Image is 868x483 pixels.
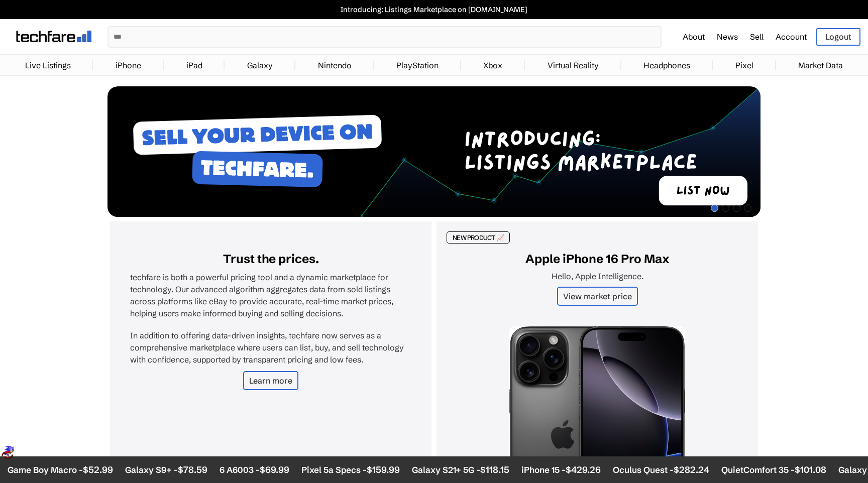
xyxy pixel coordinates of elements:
[520,464,600,475] li: iPhone 15 -
[107,86,761,219] div: 1 / 4
[313,55,357,75] a: Nintendo
[750,32,764,42] a: Sell
[5,5,863,14] a: Introducing: Listings Marketplace on [DOMAIN_NAME]
[478,55,507,75] a: Xbox
[366,464,399,475] span: $159.99
[457,271,738,281] p: Hello, Apple Intelligence.
[612,464,708,475] li: Oculus Quest -
[711,204,718,212] span: Go to slide 1
[542,55,604,75] a: Virtual Reality
[447,231,510,244] div: NEW PRODUCT 📈
[300,464,399,475] li: Pixel 5a Specs -
[130,329,411,366] p: In addition to offering data-driven insights, techfare now serves as a comprehensive marketplace ...
[411,464,508,475] li: Galaxy S21+ 5G -
[130,252,411,266] h2: Trust the prices.
[793,55,848,75] a: Market Data
[242,55,278,75] a: Galaxy
[181,55,207,75] a: iPad
[717,32,738,42] a: News
[20,55,76,75] a: Live Listings
[816,28,860,46] a: Logout
[111,55,146,75] a: iPhone
[776,32,807,42] a: Account
[107,86,761,217] img: Desktop Image 1
[733,204,740,212] span: Go to slide 3
[243,371,298,390] a: Learn more
[177,464,206,475] span: $78.59
[16,31,91,42] img: techfare logo
[7,464,112,475] li: Game Boy Macro -
[720,464,825,475] li: QuietComfort 35 -
[730,55,758,75] a: Pixel
[557,287,638,306] a: View market price
[259,464,288,475] span: $69.99
[673,464,708,475] span: $282.24
[391,55,444,75] a: PlayStation
[124,464,206,475] li: Galaxy S9+ -
[82,464,112,475] span: $52.99
[479,464,508,475] span: $118.15
[638,55,695,75] a: Headphones
[457,252,738,266] h2: Apple iPhone 16 Pro Max
[130,271,411,319] p: techfare is both a powerful pricing tool and a dynamic marketplace for technology. Our advanced a...
[565,464,600,475] span: $429.26
[744,204,751,212] span: Go to slide 4
[683,32,705,42] a: About
[219,464,288,475] li: 6 A6003 -
[722,204,729,212] span: Go to slide 2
